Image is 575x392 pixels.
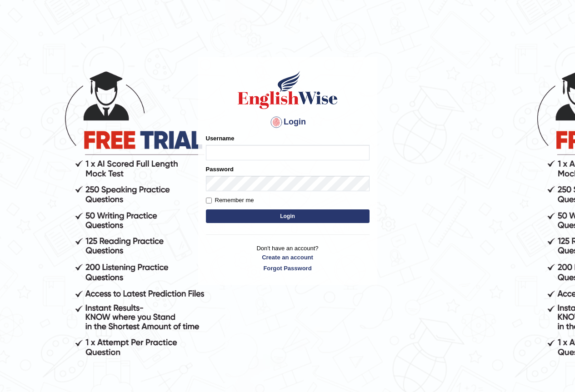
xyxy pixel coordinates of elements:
[206,264,370,273] a: Forgot Password
[206,244,370,272] p: Don't have an account?
[206,198,212,203] input: Remember me
[206,253,370,262] a: Create an account
[206,115,370,129] h4: Login
[206,196,254,205] label: Remember me
[236,69,340,110] img: Logo of English Wise sign in for intelligent practice with AI
[206,209,370,223] button: Login
[206,134,235,143] label: Username
[206,165,234,174] label: Password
